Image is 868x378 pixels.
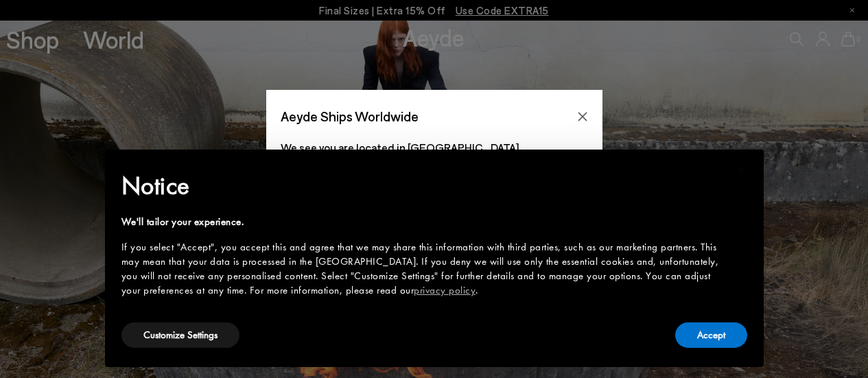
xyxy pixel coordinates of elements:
div: We'll tailor your experience. [121,215,725,229]
span: × [737,159,746,180]
h2: Notice [121,168,725,204]
button: Customize Settings [121,322,239,348]
a: privacy policy [414,283,476,297]
button: Close this notice [725,154,758,187]
div: If you select "Accept", you accept this and agree that we may share this information with third p... [121,240,725,298]
button: Close [572,106,593,127]
span: Aeyde Ships Worldwide [281,104,419,128]
button: Accept [675,322,747,348]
